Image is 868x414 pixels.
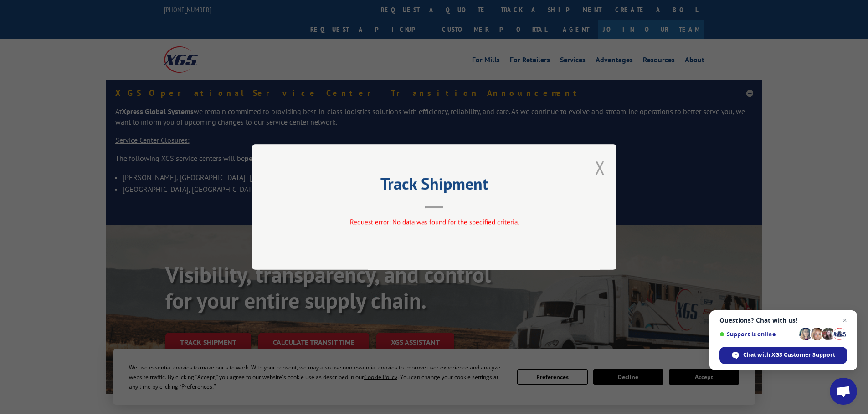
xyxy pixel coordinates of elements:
h2: Track Shipment [298,177,571,195]
span: Chat with XGS Customer Support [719,347,847,364]
span: Request error: No data was found for the specified criteria. [349,218,519,226]
span: Chat with XGS Customer Support [743,351,835,359]
span: Support is online [719,331,796,338]
button: Close modal [595,155,605,180]
span: Questions? Chat with us! [719,317,847,324]
a: Open chat [830,378,857,405]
